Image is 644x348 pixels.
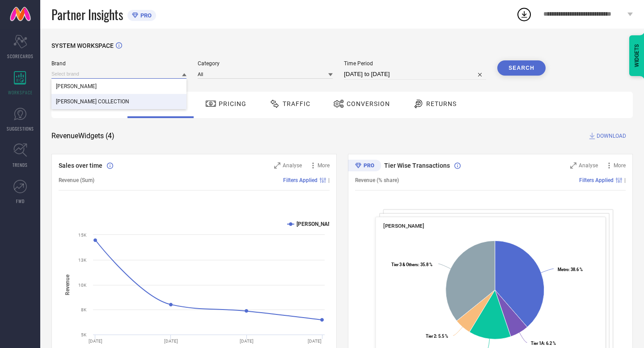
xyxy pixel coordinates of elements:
[391,262,432,267] text: : 35.8 %
[59,162,102,169] span: Sales over time
[624,177,626,183] span: |
[13,161,28,168] span: TRENDS
[579,162,598,169] span: Analyse
[51,132,114,140] span: Revenue Widgets ( 4 )
[8,89,33,96] span: WORKSPACE
[51,5,123,24] span: Partner Insights
[51,42,114,49] span: SYSTEM WORKSPACE
[56,83,97,89] span: [PERSON_NAME]
[164,339,178,344] text: [DATE]
[89,339,102,344] text: [DATE]
[391,262,418,267] tspan: Tier 3 & Others
[78,258,87,263] text: 13K
[308,339,322,344] text: [DATE]
[348,160,381,173] div: Premium
[283,177,318,183] span: Filters Applied
[497,60,546,76] button: Search
[51,94,186,109] div: ADWITIYA COLLECTION
[283,100,310,107] span: Traffic
[531,341,544,346] tspan: Tier 1A
[557,267,568,272] tspan: Metro
[240,339,254,344] text: [DATE]
[78,283,87,288] text: 10K
[426,100,457,107] span: Returns
[51,79,186,94] div: ADWITIYA
[426,334,448,339] text: : 5.5 %
[16,198,25,204] span: FWD
[138,12,152,19] span: PRO
[570,162,576,169] svg: Zoom
[81,332,87,337] text: 5K
[56,98,129,105] span: [PERSON_NAME] COLLECTION
[579,177,614,183] span: Filters Applied
[219,100,246,107] span: Pricing
[81,307,87,312] text: 8K
[78,233,87,238] text: 15K
[7,125,34,132] span: SUGGESTIONS
[7,53,34,59] span: SCORECARDS
[297,221,337,227] text: [PERSON_NAME]
[51,69,186,79] input: Select brand
[516,6,532,22] div: Open download list
[283,162,302,169] span: Analyse
[318,162,330,169] span: More
[557,267,582,272] text: : 38.6 %
[347,100,390,107] span: Conversion
[426,334,436,339] tspan: Tier 2
[614,162,626,169] span: More
[198,60,333,67] span: Category
[344,60,486,67] span: Time Period
[64,274,71,295] tspan: Revenue
[274,162,280,169] svg: Zoom
[383,223,424,229] span: [PERSON_NAME]
[597,132,626,140] span: DOWNLOAD
[355,177,399,183] span: Revenue (% share)
[531,341,556,346] text: : 6.2 %
[344,69,486,80] input: Select time period
[51,60,186,67] span: Brand
[328,177,330,183] span: |
[59,177,94,183] span: Revenue (Sum)
[384,162,450,169] span: Tier Wise Transactions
